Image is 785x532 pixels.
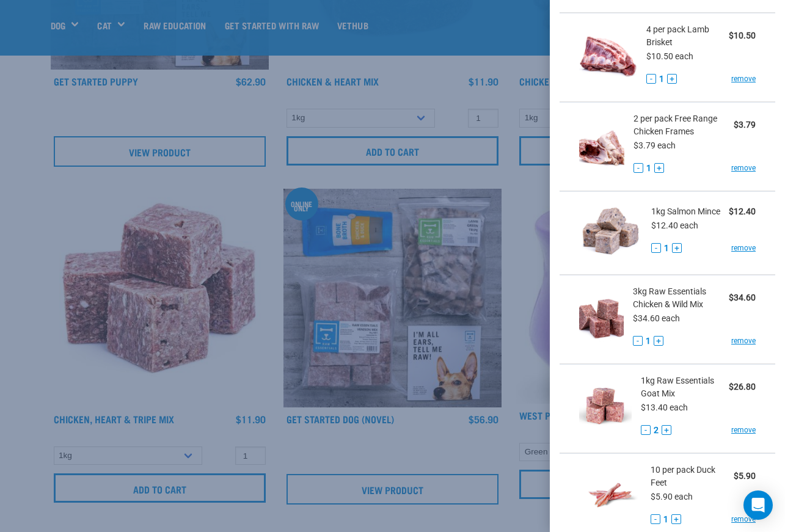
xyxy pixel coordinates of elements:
[646,162,651,175] span: 1
[651,514,660,524] button: -
[646,335,651,348] span: 1
[633,112,734,138] span: 2 per pack Free Range Chicken Frames
[579,374,632,437] img: Raw Essentials Goat Mix
[651,243,661,253] button: -
[579,464,642,527] img: Duck Feet
[641,425,651,435] button: -
[646,51,693,61] span: $10.50 each
[662,425,671,435] button: +
[646,74,656,84] button: -
[731,73,756,84] a: remove
[579,202,642,264] img: Salmon Mince
[729,206,756,216] strong: $12.40
[633,163,643,173] button: -
[729,31,756,40] strong: $10.50
[633,313,680,323] span: $34.60 each
[659,73,664,86] span: 1
[671,514,681,524] button: +
[734,120,756,129] strong: $3.79
[664,242,669,255] span: 1
[651,220,698,230] span: $12.40 each
[579,112,625,175] img: Free Range Chicken Frames
[731,425,756,435] a: remove
[641,374,729,400] span: 1kg Raw Essentials Goat Mix
[731,335,756,346] a: remove
[729,293,756,302] strong: $34.60
[633,285,729,311] span: 3kg Raw Essentials Chicken & Wild Mix
[654,424,659,437] span: 2
[646,23,729,49] span: 4 per pack Lamb Brisket
[731,242,756,253] a: remove
[633,336,643,346] button: -
[731,162,756,173] a: remove
[731,514,756,525] a: remove
[641,403,688,412] span: $13.40 each
[743,490,773,520] div: Open Intercom Messenger
[654,336,663,346] button: +
[651,492,693,501] span: $5.90 each
[651,205,720,218] span: 1kg Salmon Mince
[651,464,734,489] span: 10 per pack Duck Feet
[663,513,668,526] span: 1
[654,163,664,173] button: +
[579,23,638,86] img: Lamb Brisket
[729,382,756,392] strong: $26.80
[734,471,756,481] strong: $5.90
[672,243,682,253] button: +
[633,140,676,150] span: $3.79 each
[579,285,624,348] img: Raw Essentials Chicken & Wild Mix
[667,74,677,84] button: +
